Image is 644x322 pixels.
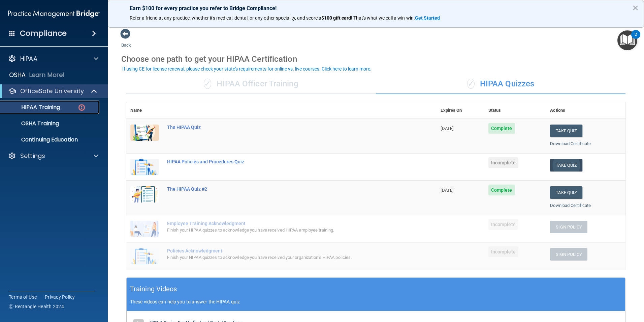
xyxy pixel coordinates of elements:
span: Complete [488,123,515,134]
span: ✓ [204,79,211,89]
p: Settings [20,152,45,160]
span: Ⓒ Rectangle Health 2024 [9,303,64,310]
span: [DATE] [441,126,453,131]
img: danger-circle.6113f641.png [77,103,86,112]
button: Close [632,2,639,13]
span: ! That's what we call a win-win. [351,15,415,21]
p: OSHA Training [4,120,59,127]
div: HIPAA Quizzes [376,74,625,94]
span: Complete [488,185,515,195]
a: Download Certificate [550,141,591,146]
strong: $100 gift card [321,15,351,21]
th: Status [484,102,546,119]
div: 2 [635,34,637,43]
p: HIPAA [20,55,37,63]
h5: Training Videos [130,283,177,295]
span: [DATE] [441,188,453,193]
div: Policies Acknowledgment [167,248,403,253]
h4: Compliance [20,29,67,38]
a: HIPAA [8,55,98,63]
span: Incomplete [488,157,518,168]
p: HIPAA Training [4,104,60,111]
button: Sign Policy [550,221,587,233]
div: HIPAA Officer Training [126,74,376,94]
button: Sign Policy [550,248,587,261]
button: If using CE for license renewal, please check your state's requirements for online vs. live cours... [121,65,373,72]
div: The HIPAA Quiz [167,125,403,130]
div: Finish your HIPAA quizzes to acknowledge you have received your organization’s HIPAA policies. [167,253,403,262]
a: Get Started [415,15,441,21]
div: Finish your HIPAA quizzes to acknowledge you have received HIPAA employee training. [167,226,403,234]
div: HIPAA Policies and Procedures Quiz [167,159,403,164]
th: Actions [546,102,625,119]
button: Take Quiz [550,186,582,199]
p: OfficeSafe University [20,87,84,95]
strong: Get Started [415,15,440,21]
p: Learn More! [29,71,65,79]
div: If using CE for license renewal, please check your state's requirements for online vs. live cours... [122,66,372,71]
div: Choose one path to get your HIPAA Certification [121,49,631,69]
a: OfficeSafe University [8,87,98,95]
span: Incomplete [488,219,518,230]
button: Take Quiz [550,159,582,171]
th: Expires On [437,102,484,119]
div: Employee Training Acknowledgment [167,221,403,226]
a: Settings [8,152,98,160]
p: Earn $100 for every practice you refer to Bridge Compliance! [130,5,622,11]
button: Open Resource Center, 2 new notifications [617,30,637,50]
p: Continuing Education [4,136,96,143]
a: Privacy Policy [45,294,75,300]
span: ✓ [467,79,475,89]
a: Back [121,34,131,48]
a: Terms of Use [9,294,37,300]
p: These videos can help you to answer the HIPAA quiz [130,299,622,304]
img: PMB logo [8,7,100,21]
a: Download Certificate [550,203,591,208]
span: Refer a friend at any practice, whether it's medical, dental, or any other speciality, and score a [130,15,321,21]
button: Take Quiz [550,125,582,137]
th: Name [126,102,163,119]
div: The HIPAA Quiz #2 [167,186,403,192]
p: OSHA [9,71,26,79]
span: Incomplete [488,246,518,257]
